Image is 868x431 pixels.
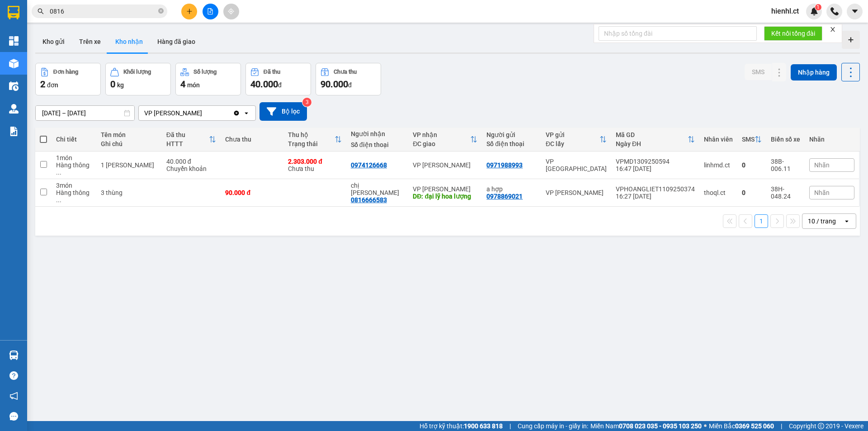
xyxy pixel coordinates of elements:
div: VPHOANGLIET1109250374 [616,185,695,193]
div: Đã thu [166,131,209,138]
span: ⚪️ [704,424,707,428]
span: copyright [818,423,824,429]
input: Selected VP Hồng Lĩnh. [203,109,204,118]
div: thoql.ct [704,189,733,196]
span: ... [56,169,61,176]
span: Kết nối tổng đài [771,28,815,38]
div: Nhân viên [704,136,733,143]
div: Biển số xe [771,136,800,143]
button: Đã thu40.000đ [245,63,311,95]
span: 4 [180,79,185,90]
div: Thu hộ [288,131,335,138]
img: warehouse-icon [9,104,19,114]
div: Tạo kho hàng mới [842,31,860,49]
img: warehouse-icon [9,350,19,360]
span: kg [117,81,124,89]
span: Miền Nam [590,421,702,431]
span: close [830,26,836,33]
span: close-circle [158,8,164,14]
th: Toggle SortBy [737,128,766,152]
span: 90.000 [321,79,348,90]
svg: open [843,218,850,225]
button: Kết nối tổng đài [764,26,822,41]
div: Chưa thu [288,158,342,172]
div: Ngày ĐH [616,140,688,147]
div: Hàng thông thường [56,161,92,176]
img: logo-vxr [8,6,19,19]
div: Số điện thoại [486,140,537,147]
div: linhmd.ct [704,161,733,169]
div: Đã thu [264,69,280,75]
sup: 3 [302,98,311,107]
div: 38H-048.24 [771,185,800,200]
div: Người nhận [351,130,404,137]
strong: 1900 633 818 [464,422,503,430]
div: Đơn hàng [53,69,78,75]
div: Mã GD [616,131,688,138]
button: plus [181,4,197,19]
div: Trạng thái [288,140,335,147]
div: Chưa thu [334,69,357,75]
div: 3 thùng [101,189,157,196]
div: 1 món [56,154,92,161]
div: 0978869021 [486,193,523,200]
span: đ [278,81,282,89]
div: 16:27 [DATE] [616,193,695,200]
div: 0 [742,161,762,169]
div: 16:47 [DATE] [616,165,695,172]
strong: 0369 525 060 [735,422,774,430]
div: Tên món [101,131,157,138]
span: plus [186,8,193,14]
sup: 1 [815,4,821,10]
div: ĐC lấy [546,140,599,147]
input: Tìm tên, số ĐT hoặc mã đơn [50,6,156,16]
button: Đơn hàng2đơn [35,63,101,95]
button: Kho nhận [108,31,150,52]
div: a hợp [486,185,537,193]
img: dashboard-icon [9,36,19,46]
span: 0 [110,79,115,90]
img: warehouse-icon [9,59,19,68]
svg: open [243,109,250,117]
span: Miền Bắc [709,421,774,431]
div: VP [PERSON_NAME] [546,189,607,196]
span: aim [228,8,234,14]
svg: Clear value [233,109,240,117]
th: Toggle SortBy [541,128,611,152]
span: file-add [207,8,213,14]
button: Khối lượng0kg [105,63,171,95]
img: solution-icon [9,127,19,136]
div: 90.000 đ [225,189,279,196]
input: Nhập số tổng đài [599,26,757,41]
span: đơn [47,81,58,89]
span: notification [9,392,18,400]
span: ... [56,196,61,204]
button: aim [223,4,239,19]
span: | [781,421,782,431]
img: phone-icon [830,7,839,15]
th: Toggle SortBy [408,128,482,152]
th: Toggle SortBy [611,128,699,152]
div: Ghi chú [101,140,157,147]
span: caret-down [851,7,859,15]
input: Select a date range. [36,106,134,120]
button: Bộ lọc [259,102,307,121]
button: file-add [203,4,218,19]
div: Nhãn [809,136,854,143]
button: caret-down [847,4,863,19]
div: VP [PERSON_NAME] [413,161,477,169]
div: 0816666583 [351,196,387,204]
span: Hỗ trợ kỹ thuật: [420,421,503,431]
div: Khối lượng [123,69,151,75]
div: Chuyển khoản [166,165,217,172]
span: Nhãn [814,189,830,196]
strong: 0708 023 035 - 0935 103 250 [619,422,702,430]
div: ĐC giao [413,140,470,147]
div: DĐ: đại lỹ hoa lượng [413,193,477,200]
div: 10 / trang [808,217,836,226]
div: VP [GEOGRAPHIC_DATA] [546,158,607,172]
div: HTTT [166,140,209,147]
img: icon-new-feature [810,7,818,15]
div: VP [PERSON_NAME] [144,109,202,118]
th: Toggle SortBy [162,128,221,152]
